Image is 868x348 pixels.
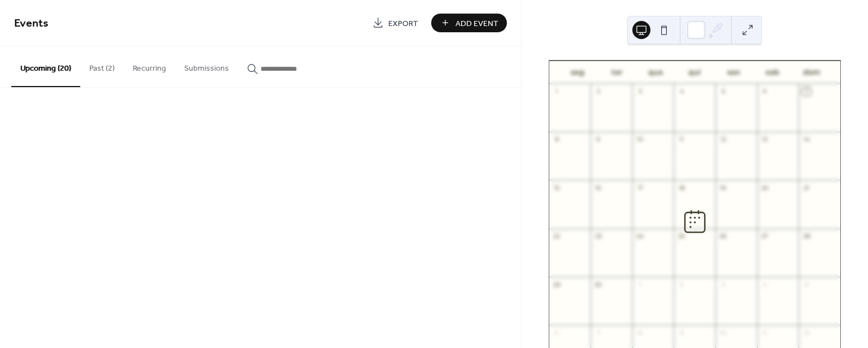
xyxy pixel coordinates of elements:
div: 7 [802,87,810,96]
div: 27 [761,232,769,240]
div: dom [792,61,831,84]
div: qui [675,61,714,84]
div: 2 [677,280,685,289]
div: 12 [802,328,810,337]
div: 26 [719,232,727,240]
div: 6 [761,87,769,96]
div: 1 [636,280,644,289]
button: Upcoming (20) [11,46,80,87]
div: 11 [761,328,769,337]
div: ter [597,61,636,84]
div: 29 [553,280,561,289]
button: Recurring [124,46,175,86]
div: qua [636,61,675,84]
div: 15 [553,183,561,192]
div: 13 [761,135,769,144]
div: 9 [677,328,685,337]
div: 4 [677,87,685,96]
div: 21 [802,183,810,192]
div: 25 [677,232,685,240]
div: 8 [553,135,561,144]
div: 5 [719,87,727,96]
span: Events [14,12,49,35]
div: 10 [636,135,644,144]
div: sex [714,61,753,84]
div: 23 [594,232,602,240]
div: 1 [553,87,561,96]
div: 6 [553,328,561,337]
div: 18 [677,183,685,192]
div: 10 [719,328,727,337]
div: 30 [594,280,602,289]
button: Past (2) [80,46,124,86]
div: 24 [636,232,644,240]
div: 12 [719,135,727,144]
button: Submissions [175,46,238,86]
div: 16 [594,183,602,192]
a: Export [364,14,427,32]
div: 4 [761,280,769,289]
div: 11 [677,135,685,144]
div: 17 [636,183,644,192]
div: 22 [553,232,561,240]
span: Export [388,18,418,29]
div: 14 [802,135,810,144]
div: 28 [802,232,810,240]
div: sab [753,61,792,84]
button: Add Event [431,14,507,32]
div: 3 [719,280,727,289]
div: seg [558,61,597,84]
div: 9 [594,135,602,144]
div: 5 [802,280,810,289]
div: 2 [594,87,602,96]
div: 19 [719,183,727,192]
div: 20 [761,183,769,192]
div: 8 [636,328,644,337]
div: 3 [636,87,644,96]
span: Add Event [455,18,498,29]
div: 7 [594,328,602,337]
